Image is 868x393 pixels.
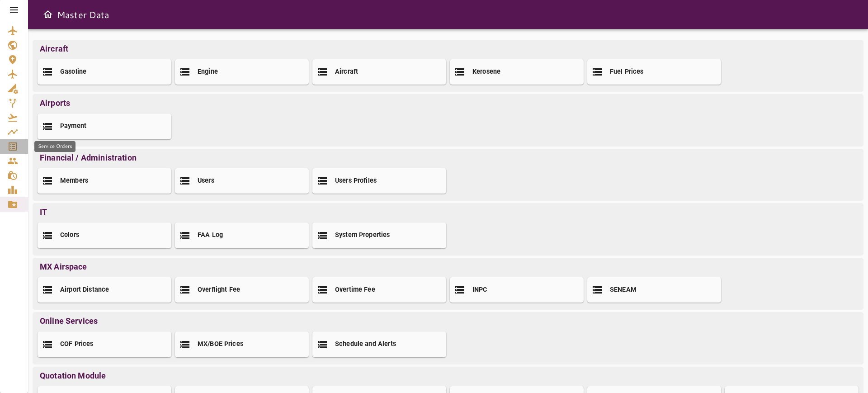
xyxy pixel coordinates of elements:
[35,43,861,55] p: Aircraft
[198,176,214,186] h2: Users
[34,141,75,152] div: Service Orders
[335,176,377,186] h2: Users Profiles
[35,369,861,382] p: Quotation Module
[60,340,94,349] h2: COF Prices
[335,285,375,295] h2: Overtime Fee
[472,67,500,77] h2: Kerosene
[60,285,109,295] h2: Airport Distance
[35,206,861,218] p: IT
[472,285,487,295] h2: INPC
[60,67,86,77] h2: Gasoline
[335,67,358,77] h2: Aircraft
[39,5,57,24] button: Open drawer
[198,67,218,77] h2: Engine
[35,152,861,164] p: Financial / Administration
[60,122,86,131] h2: Payment
[35,260,861,273] p: MX Airspace
[57,7,109,22] h6: Master Data
[60,176,88,186] h2: Members
[198,231,223,240] h2: FAA Log
[198,285,240,295] h2: Overflight Fee
[35,315,861,327] p: Online Services
[35,97,861,109] p: Airports
[335,231,390,240] h2: System Properties
[60,231,79,240] h2: Colors
[198,340,243,349] h2: MX/BOE Prices
[335,340,396,349] h2: Schedule and Alerts
[610,285,637,295] h2: SENEAM
[610,67,644,77] h2: Fuel Prices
